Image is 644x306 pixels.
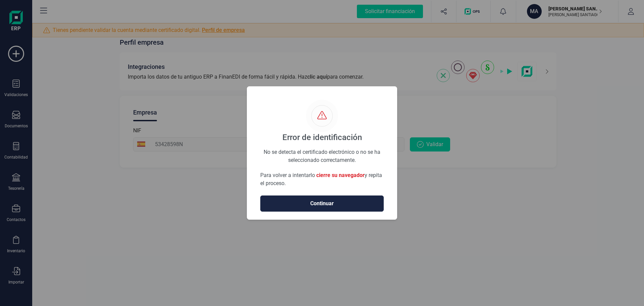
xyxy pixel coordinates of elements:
button: Continuar [260,195,384,212]
p: Para volver a intentarlo y repita el proceso. [260,171,384,187]
div: No se detecta el certificado electrónico o no se ha seleccionado correctamente. [260,148,384,155]
span: cierre su navegador [316,172,365,178]
div: Error de identificación [282,132,362,143]
span: Continuar [267,200,377,208]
